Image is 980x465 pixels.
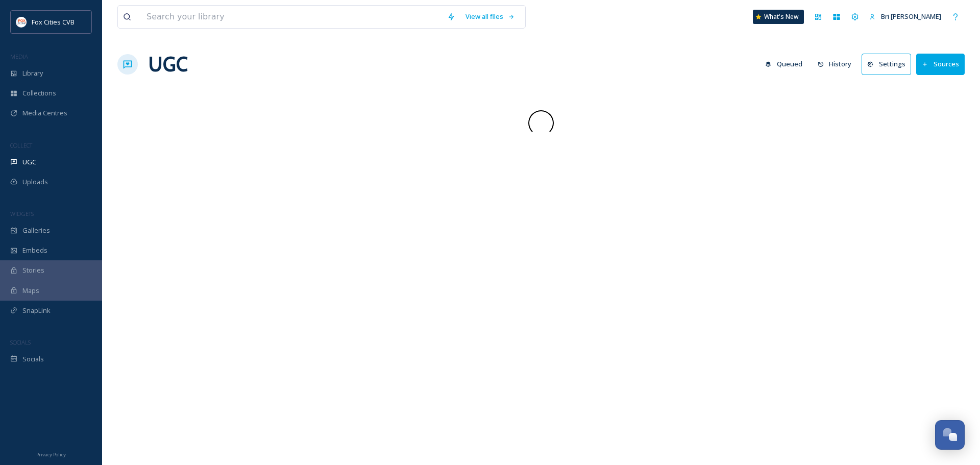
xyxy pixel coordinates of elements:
[22,354,44,364] span: Socials
[760,54,813,74] a: Queued
[10,53,28,60] span: MEDIA
[10,338,31,346] span: SOCIALS
[10,210,34,217] span: WIDGETS
[813,54,857,74] button: History
[22,306,51,315] span: SnapLink
[22,177,48,187] span: Uploads
[881,12,941,21] span: Bri [PERSON_NAME]
[22,246,47,255] span: Embeds
[36,451,66,458] span: Privacy Policy
[32,17,75,27] span: Fox Cities CVB
[36,448,66,460] a: Privacy Policy
[148,49,188,80] a: UGC
[753,10,804,24] a: What's New
[862,54,911,75] button: Settings
[22,108,67,118] span: Media Centres
[22,88,56,98] span: Collections
[760,54,807,74] button: Queued
[460,7,520,27] a: View all files
[862,54,916,75] a: Settings
[22,265,44,275] span: Stories
[141,6,442,28] input: Search your library
[935,420,965,450] button: Open Chat
[16,17,27,27] img: images.png
[916,54,965,75] button: Sources
[10,141,32,149] span: COLLECT
[22,157,36,167] span: UGC
[813,54,862,74] a: History
[22,68,43,78] span: Library
[22,286,39,296] span: Maps
[22,226,50,235] span: Galleries
[864,7,946,27] a: Bri [PERSON_NAME]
